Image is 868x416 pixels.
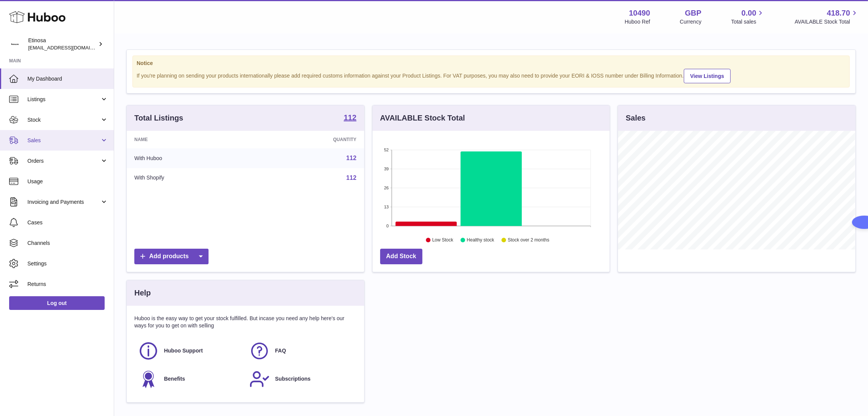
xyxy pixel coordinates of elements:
[9,38,21,50] img: Wolphuk@gmail.com
[384,186,389,190] text: 26
[27,260,108,267] span: Settings
[127,131,255,148] th: Name
[629,8,650,18] strong: 10490
[164,375,185,383] span: Benefits
[127,148,255,168] td: With Huboo
[275,375,311,383] span: Subscriptions
[138,369,242,389] a: Benefits
[249,369,353,389] a: Subscriptions
[134,249,209,264] a: Add products
[380,249,422,264] a: Add Stock
[344,114,356,123] a: 112
[626,113,645,123] h3: Sales
[127,168,255,188] td: With Shopify
[795,8,859,25] a: 418.70 AVAILABLE Stock Total
[386,224,389,228] text: 0
[680,18,702,25] div: Currency
[27,240,108,247] span: Channels
[384,167,389,171] text: 39
[625,18,650,25] div: Huboo Ref
[255,131,364,148] th: Quantity
[27,281,108,288] span: Returns
[795,18,859,25] span: AVAILABLE Stock Total
[28,37,97,51] div: Etinosa
[27,75,108,83] span: My Dashboard
[384,148,389,152] text: 52
[134,315,357,329] p: Huboo is the easy way to get your stock fulfilled. But incase you need any help here's our ways f...
[164,347,203,354] span: Huboo Support
[432,238,454,243] text: Low Stock
[742,8,757,18] span: 0.00
[346,175,357,181] a: 112
[731,8,765,25] a: 0.00 Total sales
[685,8,701,18] strong: GBP
[134,113,183,123] h3: Total Listings
[827,8,850,18] span: 418.70
[9,296,105,310] a: Log out
[27,137,100,144] span: Sales
[249,341,353,361] a: FAQ
[138,341,242,361] a: Huboo Support
[28,44,112,51] span: [EMAIL_ADDRESS][DOMAIN_NAME]
[508,238,549,243] text: Stock over 2 months
[27,116,100,124] span: Stock
[384,205,389,209] text: 13
[137,68,846,83] div: If you're planning on sending your products internationally please add required customs informati...
[344,114,356,121] strong: 112
[134,288,151,298] h3: Help
[27,96,100,103] span: Listings
[275,347,286,354] span: FAQ
[380,113,465,123] h3: AVAILABLE Stock Total
[467,238,495,243] text: Healthy stock
[27,157,100,165] span: Orders
[27,178,108,185] span: Usage
[684,69,731,83] a: View Listings
[346,155,357,161] a: 112
[27,219,108,226] span: Cases
[137,60,846,67] strong: Notice
[731,18,765,25] span: Total sales
[27,198,100,206] span: Invoicing and Payments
